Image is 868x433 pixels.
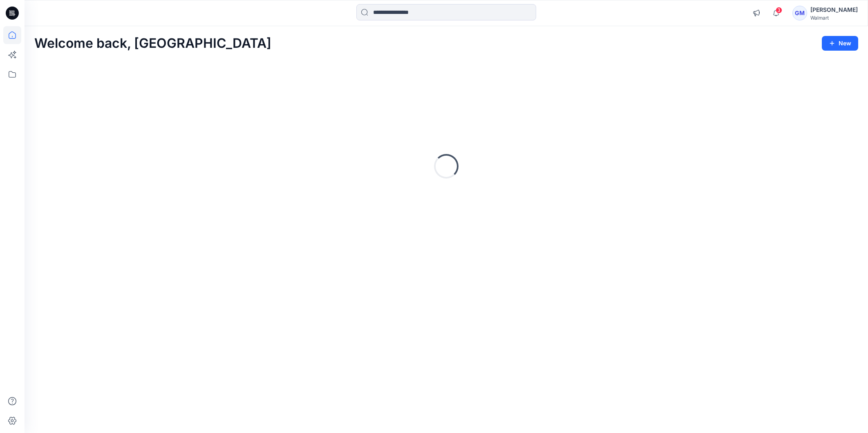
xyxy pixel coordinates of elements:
div: GM [792,6,807,20]
div: [PERSON_NAME] [810,5,858,15]
span: 3 [776,7,782,13]
button: New [822,36,858,51]
h2: Welcome back, [GEOGRAPHIC_DATA] [34,36,271,51]
div: Walmart [810,15,858,21]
